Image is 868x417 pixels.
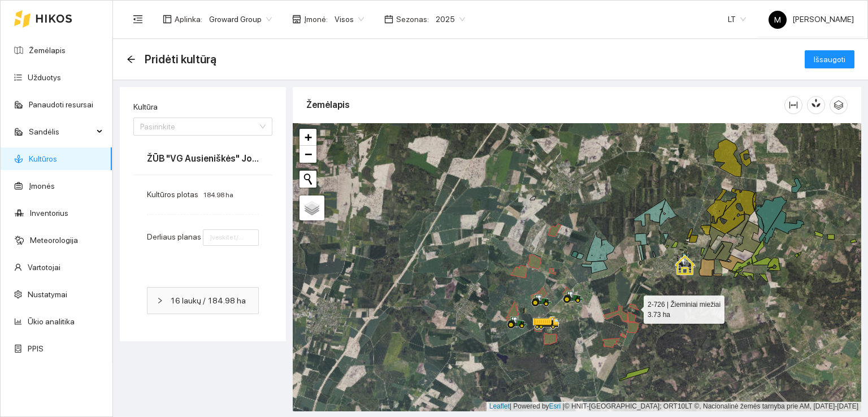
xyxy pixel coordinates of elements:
a: Zoom out [300,146,316,163]
a: Inventorius [30,208,68,218]
a: Leaflet [489,402,510,410]
span: 184.98 ha [203,191,233,199]
a: Ūkio analitika [28,317,75,326]
span: Visos [335,11,364,28]
span: Aplinka : [175,13,202,25]
span: Išsaugoti [814,53,845,66]
a: Nustatymai [28,290,67,299]
span: LT [728,11,746,28]
span: right [157,297,163,304]
span: menu-fold [133,14,143,24]
span: + [305,130,312,144]
button: column-width [784,96,802,114]
a: Kultūros [29,154,57,163]
span: Sezonas : [396,13,429,25]
div: Atgal [127,55,136,64]
span: layout [163,15,172,24]
a: Įmonės [29,181,55,190]
div: Žemėlapis [306,89,784,121]
button: Initiate a new search [300,171,316,188]
span: 16 laukų / 184.98 ha [170,294,249,307]
span: M [774,11,781,29]
div: | Powered by © HNIT-[GEOGRAPHIC_DATA]; ORT10LT ©, Nacionalinė žemės tarnyba prie AM, [DATE]-[DATE] [487,402,861,411]
a: Zoom in [300,129,316,146]
span: Įmonė : [304,13,328,25]
span: Pridėti kultūrą [145,50,216,68]
a: PPIS [28,344,44,353]
span: calendar [384,15,393,24]
span: Groward Group [209,11,272,28]
a: Panaudoti resursai [29,100,93,109]
a: Užduotys [28,73,61,82]
button: Išsaugoti [805,50,854,68]
span: | [563,402,565,410]
span: arrow-left [127,55,136,64]
span: [PERSON_NAME] [769,15,854,24]
a: Meteorologija [30,236,78,245]
span: Derliaus planas [147,232,201,241]
div: ŽŪB "VG Ausieniškės" Jonava [147,142,259,175]
span: column-width [785,101,802,110]
span: Kultūros plotas [147,190,198,199]
a: Žemėlapis [29,46,66,55]
a: Vartotojai [28,263,60,272]
span: Sandėlis [29,120,93,143]
input: Kultūra [140,118,258,135]
input: Įveskite t/Ha [203,229,259,246]
label: Kultūra [133,101,158,113]
span: 2025 [436,11,465,28]
button: menu-fold [127,8,149,31]
span: − [305,147,312,161]
div: 16 laukų / 184.98 ha [147,288,258,314]
a: Layers [300,196,324,220]
a: Esri [549,402,561,410]
span: shop [292,15,301,24]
